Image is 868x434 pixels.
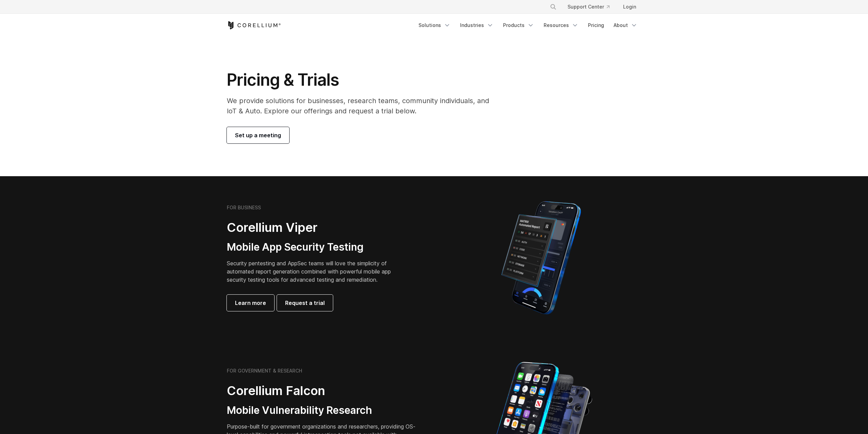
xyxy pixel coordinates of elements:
a: Support Center [562,1,615,13]
h6: FOR GOVERNMENT & RESEARCH [227,368,302,374]
span: Learn more [235,299,266,307]
p: Security pentesting and AppSec teams will love the simplicity of automated report generation comb... [227,259,401,284]
img: Corellium MATRIX automated report on iPhone showing app vulnerability test results across securit... [490,198,592,318]
h2: Corellium Viper [227,220,401,235]
div: Navigation Menu [414,19,642,31]
span: Set up a meeting [235,131,281,139]
a: Corellium Home [227,21,281,29]
h1: Pricing & Trials [227,70,499,90]
a: Learn more [227,295,274,311]
button: Search [547,1,559,13]
h3: Mobile Vulnerability Research [227,404,418,417]
a: About [609,19,642,31]
a: Resources [540,19,583,31]
a: Set up a meeting [227,127,289,143]
a: Industries [456,19,498,31]
h6: FOR BUSINESS [227,205,261,211]
div: Navigation Menu [542,1,642,13]
span: Request a trial [285,299,325,307]
p: We provide solutions for businesses, research teams, community individuals, and IoT & Auto. Explo... [227,96,499,116]
a: Solutions [414,19,455,31]
h2: Corellium Falcon [227,383,418,398]
a: Products [499,19,538,31]
a: Pricing [584,19,608,31]
h3: Mobile App Security Testing [227,241,401,254]
a: Login [618,1,642,13]
a: Request a trial [277,295,333,311]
